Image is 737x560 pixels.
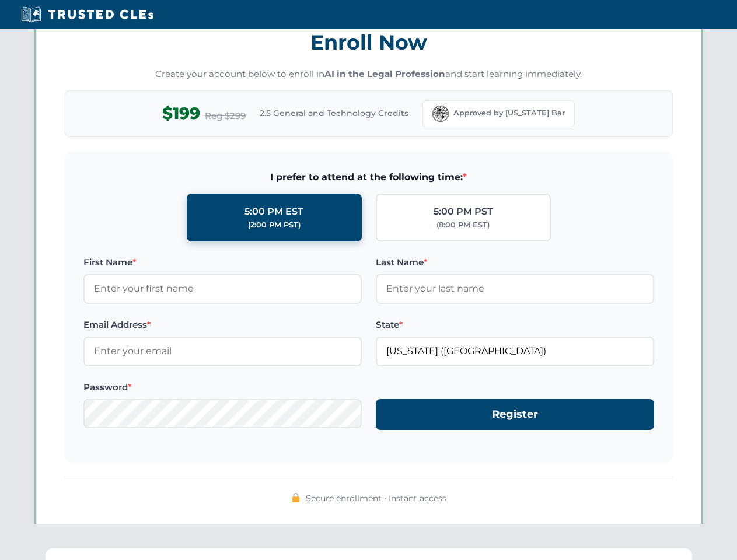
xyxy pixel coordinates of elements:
[83,380,362,394] label: Password
[244,204,303,219] div: 5:00 PM EST
[83,274,362,303] input: Enter your first name
[376,274,654,303] input: Enter your last name
[83,170,654,185] span: I prefer to attend at the following time:
[291,493,301,502] img: 🔒
[65,24,673,61] h3: Enroll Now
[65,68,673,81] p: Create your account below to enroll in and start learning immediately.
[83,318,362,332] label: Email Address
[162,100,200,127] span: $199
[306,492,446,505] span: Secure enrollment • Instant access
[205,109,246,123] span: Reg $299
[83,256,362,269] label: First Name
[436,219,490,231] div: (8:00 PM EST)
[260,107,408,120] span: 2.5 General and Technology Credits
[434,204,493,219] div: 5:00 PM PST
[453,107,565,119] span: Approved by [US_STATE] Bar
[376,337,654,366] input: Florida (FL)
[324,68,445,79] strong: AI in the Legal Profession
[18,6,157,23] img: Trusted CLEs
[376,256,654,269] label: Last Name
[248,219,301,231] div: (2:00 PM PST)
[376,318,654,332] label: State
[376,399,654,430] button: Register
[432,106,449,122] img: Florida Bar
[83,337,362,366] input: Enter your email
